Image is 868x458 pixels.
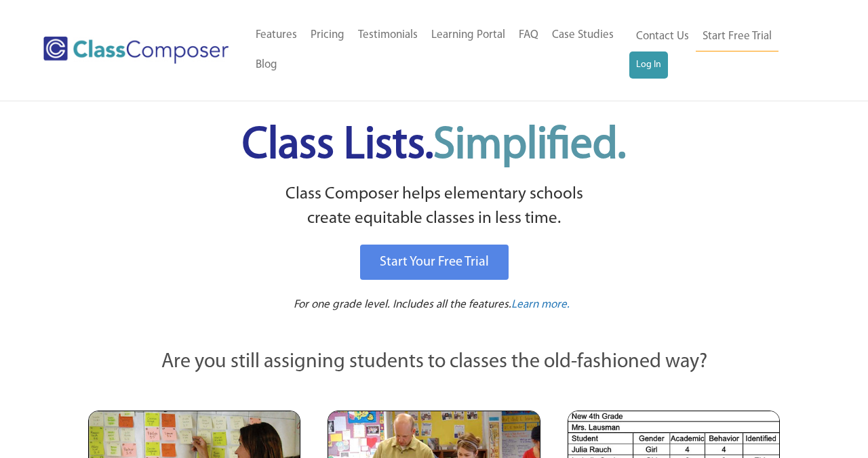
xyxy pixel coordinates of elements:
a: Log In [629,51,668,79]
a: Start Your Free Trial [360,245,509,280]
a: Testimonials [351,20,425,50]
span: For one grade level. Includes all the features. [294,299,511,310]
a: FAQ [512,20,545,50]
a: Pricing [304,20,351,50]
a: Case Studies [545,20,620,50]
span: Class Lists. [242,124,626,168]
a: Features [249,20,304,50]
nav: Header Menu [249,20,629,80]
span: Simplified. [433,124,626,168]
p: Are you still assigning students to classes the old-fashioned way? [88,348,780,377]
p: Class Composer helps elementary schools create equitable classes in less time. [86,182,782,232]
a: Contact Us [629,22,696,51]
a: Blog [249,50,284,80]
a: Learn more. [511,297,570,314]
a: Start Free Trial [696,22,778,52]
nav: Header Menu [629,22,814,79]
span: Start Your Free Trial [380,255,489,269]
a: Learning Portal [425,20,512,50]
img: Class Composer [43,37,229,64]
span: Learn more. [511,299,570,310]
